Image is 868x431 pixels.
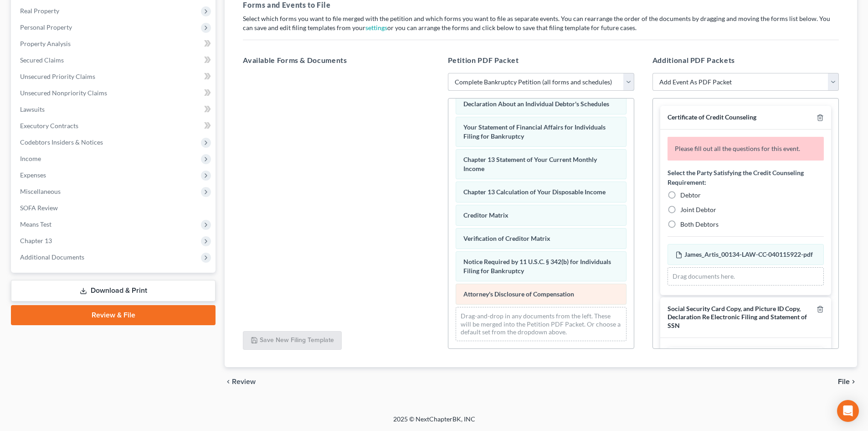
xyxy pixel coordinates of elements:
[11,280,216,301] a: Download & Print
[850,378,857,385] i: chevron_right
[668,113,756,121] span: Certificate of Credit Counseling
[652,55,839,66] h5: Additional PDF Packets
[680,220,719,228] span: Both Debtors
[456,307,627,341] div: Drag-and-drop in any documents from the left. These will be merged into the Petition PDF Packet. ...
[20,204,58,212] span: SOFA Review
[20,23,72,31] span: Personal Property
[668,267,824,286] div: Drag documents here.
[225,378,232,385] i: chevron_left
[20,40,71,47] span: Property Analysis
[463,100,609,108] span: Declaration About an Individual Debtor's Schedules
[232,378,256,385] span: Review
[463,156,597,172] span: Chapter 13 Statement of Your Current Monthly Income
[668,305,813,330] div: Social Security Card Copy, and Picture ID Copy, Declaration Re Electronic Filing and Statement of...
[365,24,387,31] a: settings
[680,206,716,213] span: Joint Debtor
[20,138,103,146] span: Codebtors Insiders & Notices
[684,250,813,258] span: James_Artis_00134-LAW-CC-040115922-pdf
[837,400,859,422] div: Open Intercom Messenger
[675,145,800,152] span: Please fill out all the questions for this event.
[20,237,52,244] span: Chapter 13
[175,415,694,431] div: 2025 © NextChapterBK, INC
[668,168,824,187] label: Select the Party Satisfying the Credit Counseling Requirement:
[13,200,216,216] a: SOFA Review
[463,258,611,275] span: Notice Required by 11 U.S.C. § 342(b) for Individuals Filing for Bankruptcy
[243,14,839,32] p: Select which forms you want to file merged with the petition and which forms you want to file as ...
[13,118,216,134] a: Executory Contracts
[20,56,64,64] span: Secured Claims
[225,378,265,385] button: chevron_left Review
[463,290,574,298] span: Attorney's Disclosure of Compensation
[13,36,216,52] a: Property Analysis
[463,123,606,140] span: Your Statement of Financial Affairs for Individuals Filing for Bankruptcy
[11,305,216,325] a: Review & File
[680,191,701,199] span: Debtor
[463,234,550,242] span: Verification of Creditor Matrix
[20,7,59,15] span: Real Property
[20,187,61,195] span: Miscellaneous
[20,73,95,80] span: Unsecured Priority Claims
[20,105,45,113] span: Lawsuits
[463,188,606,196] span: Chapter 13 Calculation of Your Disposable Income
[20,253,84,261] span: Additional Documents
[243,55,429,66] h5: Available Forms & Documents
[20,220,51,228] span: Means Test
[20,122,78,130] span: Executory Contracts
[20,155,41,162] span: Income
[20,89,107,97] span: Unsecured Nonpriority Claims
[13,68,216,85] a: Unsecured Priority Claims
[243,331,342,350] button: Save New Filing Template
[13,85,216,101] a: Unsecured Nonpriority Claims
[838,378,850,385] span: File
[13,52,216,68] a: Secured Claims
[463,211,508,219] span: Creditor Matrix
[13,101,216,118] a: Lawsuits
[20,171,46,179] span: Expenses
[448,56,519,64] span: Petition PDF Packet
